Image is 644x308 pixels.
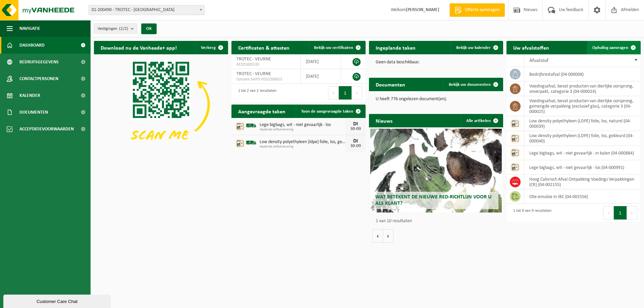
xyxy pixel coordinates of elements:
[372,229,383,243] button: Vorige
[119,26,128,31] count: (2/2)
[260,122,345,128] span: Lege bigbags, wit - niet gevaarlijk - los
[246,120,257,131] img: BL-SO-LV
[19,20,40,37] span: Navigatie
[196,41,227,54] button: Verberg
[19,54,59,70] span: Bedrijfsgegevens
[524,81,641,96] td: voedingsafval, bevat producten van dierlijke oorsprong, onverpakt, categorie 3 (04-000024)
[19,121,74,137] span: Acceptatievoorwaarden
[463,7,501,13] span: Offerte aanvragen
[627,206,637,220] button: Next
[506,41,556,54] h2: Uw afvalstoffen
[141,23,157,34] button: OK
[369,114,399,127] h2: Nieuws
[451,41,502,54] a: Bekijk uw kalender
[456,46,491,50] span: Bekijk uw kalender
[524,116,641,131] td: low density polyethyleen (LDPE) folie, los, naturel (04-000039)
[236,77,296,82] span: Consent-SelfD-VEG2200053
[383,229,393,243] button: Volgende
[231,41,296,54] h2: Certificaten & attesten
[587,41,640,54] a: Ophaling aanvragen
[19,37,45,54] span: Dashboard
[94,41,183,54] h2: Download nu de Vanheede+ app!
[231,105,292,118] h2: Aangevraagde taken
[524,67,641,81] td: bedrijfsrestafval (04-000008)
[529,58,548,63] span: Afvalstof
[376,219,500,224] p: 1 van 10 resultaten
[603,206,614,220] button: Previous
[443,78,502,91] a: Bekijk uw documenten
[524,189,641,204] td: olie-emulsie in IBC (04-002556)
[296,105,365,118] a: Toon de aangevraagde taken
[406,7,439,12] strong: [PERSON_NAME]
[236,62,296,67] span: RED25005535
[19,87,40,104] span: Kalender
[349,144,362,148] div: 30-09
[246,137,257,148] img: BL-SO-LV
[19,104,48,121] span: Documenten
[614,206,627,220] button: 1
[19,70,58,87] span: Contactpersonen
[349,138,362,144] div: DI
[301,109,353,114] span: Toon de aangevraagde taken
[309,41,365,54] a: Bekijk uw certificaten
[524,175,641,189] td: Hoog Calorisch Afval Ontpakking Voedings Verpakkingen (CR) (04-002155)
[349,127,362,131] div: 30-09
[94,23,137,34] button: Vestigingen(2/2)
[449,3,505,17] a: Offerte aanvragen
[89,5,205,15] span: 01-200490 - TROTEC - VEURNE
[328,86,339,100] button: Previous
[592,46,628,50] span: Ophaling aanvragen
[524,146,641,160] td: lege bigbags, wit - niet gevaarlijk - in balen (04-000884)
[260,145,345,149] span: Geplande zelfaanlevering
[510,205,551,220] div: 1 tot 9 van 9 resultaten
[98,24,128,34] span: Vestigingen
[235,85,276,100] div: 1 tot 2 van 2 resultaten
[314,46,353,50] span: Bekijk uw certificaten
[376,60,496,65] p: Geen data beschikbaar.
[375,194,491,206] span: Wat betekent de nieuwe RED-richtlijn voor u als klant?
[349,121,362,127] div: DI
[449,82,491,87] span: Bekijk uw documenten
[524,131,641,146] td: low density polyethyleen (LDPE) folie, los, gekleurd (04-000040)
[524,160,641,175] td: lege bigbags, wit - niet gevaarlijk - los (04-000991)
[301,54,341,69] td: [DATE]
[339,86,352,100] button: 1
[201,46,216,50] span: Verberg
[370,129,502,212] a: Wat betekent de nieuwe RED-richtlijn voor u als klant?
[461,114,502,127] a: Alle artikelen
[89,5,204,15] span: 01-200490 - TROTEC - VEURNE
[236,71,271,76] span: TROTEC - VEURNE
[376,97,496,102] p: U heeft 776 ongelezen document(en).
[369,78,412,91] h2: Documenten
[260,128,345,132] span: Geplande zelfaanlevering
[301,69,341,84] td: [DATE]
[369,41,422,54] h2: Ingeplande taken
[352,86,362,100] button: Next
[236,57,271,62] span: TROTEC - VEURNE
[94,54,228,155] img: Download de VHEPlus App
[524,96,641,116] td: voedingsafval, bevat producten van dierlijke oorsprong, gemengde verpakking (exclusief glas), cat...
[260,139,345,145] span: Low density polyethyleen (ldpe) folie, los, gekleurd
[3,293,112,308] iframe: chat widget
